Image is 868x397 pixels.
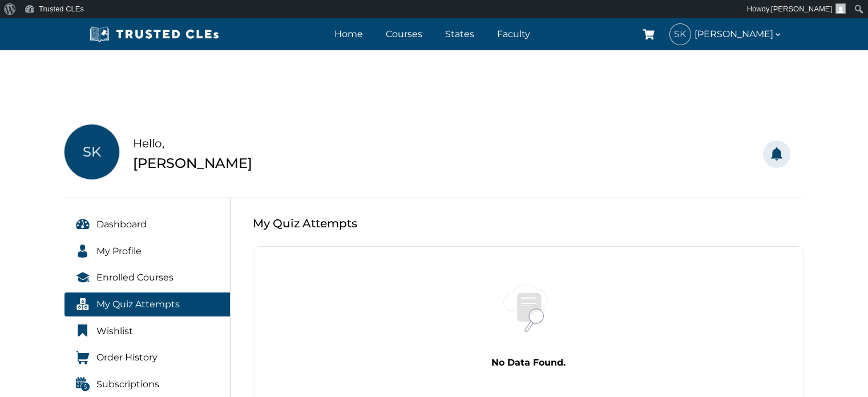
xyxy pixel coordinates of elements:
a: Courses [383,26,425,42]
img: Trusted CLEs [86,26,223,43]
span: Order History [96,350,158,365]
span: Dashboard [96,217,147,232]
span: Enrolled Courses [96,270,173,285]
div: Hello, [133,134,252,153]
div: [PERSON_NAME] [133,153,252,174]
span: Subscriptions [96,377,159,392]
a: Enrolled Courses [64,266,231,290]
h6: No Data Found. [272,355,785,370]
span: My Profile [96,244,142,259]
a: Order History [64,346,231,370]
span: SK [64,125,119,179]
a: My Quiz Attempts [64,292,231,316]
a: Dashboard [64,212,231,236]
span: SK [670,24,691,45]
span: [PERSON_NAME] [695,26,782,42]
span: My Quiz Attempts [96,297,180,312]
a: Home [332,26,366,42]
div: My Quiz Attempts [253,214,804,232]
span: [PERSON_NAME] [771,5,832,13]
a: Subscriptions [64,372,231,396]
a: Faculty [494,26,533,42]
a: Wishlist [64,319,231,343]
a: My Profile [64,239,231,263]
span: Wishlist [96,324,133,339]
a: States [442,26,477,42]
